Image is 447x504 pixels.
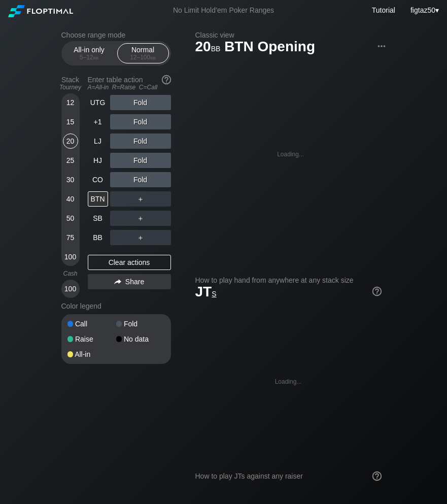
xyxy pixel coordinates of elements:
div: Stack [57,72,84,95]
div: 20 [63,133,78,149]
div: Loading... [277,151,304,158]
div: UTG [88,95,108,110]
img: Floptimal logo [8,5,73,17]
div: 30 [63,172,78,187]
span: bb [93,54,99,61]
div: A=All-in R=Raise C=Call [88,84,171,91]
span: bb [211,42,221,53]
div: 100 [63,249,78,264]
div: 75 [63,230,78,245]
div: 100 [63,281,78,296]
span: s [212,287,216,298]
span: bb [150,54,156,61]
div: Color legend [61,298,171,314]
div: ＋ [110,211,171,226]
img: help.32db89a4.svg [371,471,383,482]
div: All-in [67,351,116,358]
div: 15 [63,114,78,129]
img: ellipsis.fd386fe8.svg [376,41,387,52]
div: All-in only [66,44,113,63]
div: CO [88,172,108,187]
span: BTN Opening [223,39,317,56]
div: ＋ [110,230,171,245]
div: ▾ [408,5,440,16]
div: SB [88,211,108,226]
div: Normal [120,44,166,63]
div: Fold [110,95,171,110]
div: Raise [67,335,116,343]
div: BTN [88,191,108,207]
div: No Limit Hold’em Poker Ranges [158,6,289,17]
img: help.32db89a4.svg [161,74,172,85]
div: Call [67,320,116,327]
div: 50 [63,211,78,226]
div: ＋ [110,191,171,207]
a: Tutorial [372,6,395,14]
div: Fold [110,172,171,187]
div: Cash [57,270,84,277]
h2: Choose range mode [61,31,171,39]
div: Clear actions [88,255,171,270]
span: figtaz50 [410,6,435,14]
div: 5 – 12 [68,54,111,61]
div: 40 [63,191,78,207]
div: 25 [63,153,78,168]
div: Fold [110,133,171,149]
div: LJ [88,133,108,149]
div: Share [88,274,171,289]
div: HJ [88,153,108,168]
div: Fold [110,153,171,168]
div: Loading... [275,378,302,385]
div: 12 [63,95,78,110]
div: Fold [116,320,165,327]
div: Tourney [57,84,84,91]
img: share.864f2f62.svg [114,279,121,285]
div: No data [116,335,165,343]
h2: How to play hand from anywhere at any stack size [195,276,382,284]
div: +1 [88,114,108,129]
h2: Classic view [195,31,386,39]
span: JT [195,284,217,299]
div: 12 – 100 [122,54,164,61]
div: Enter table action [88,72,171,95]
div: BB [88,230,108,245]
div: How to play JTs against any raiser [195,472,382,480]
div: Fold [110,114,171,129]
span: 20 [194,39,222,56]
img: help.32db89a4.svg [371,286,383,297]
